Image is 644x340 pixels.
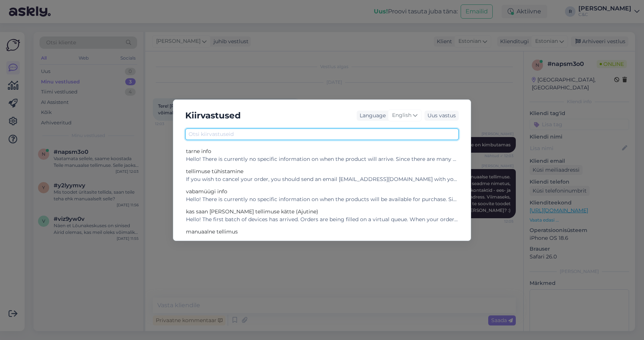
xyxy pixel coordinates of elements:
[186,155,458,163] div: Hello! There is currently no specific information on when the product will arrive. Since there ar...
[185,128,459,140] input: Otsi kiirvastuseid
[185,109,241,123] h5: Kiirvastused
[186,196,458,203] div: Hello! There is currently no specific information on when the products will be available for purc...
[186,168,458,175] div: tellimuse tühistamine
[392,111,411,120] span: English
[186,188,458,196] div: vabamüügi info
[186,208,458,216] div: kas saan [PERSON_NAME] tellimuse kätte (Ajutine)
[186,228,458,236] div: manuaalne tellimus
[186,175,458,183] div: If you wish to cancel your order, you should send an email [EMAIL_ADDRESS][DOMAIN_NAME] with your...
[186,147,458,155] div: tarne info
[186,216,458,223] div: Hello! The first batch of devices has arrived. Orders are being filled on a virtual queue. When y...
[357,112,386,120] div: Language
[424,111,459,121] div: Uus vastus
